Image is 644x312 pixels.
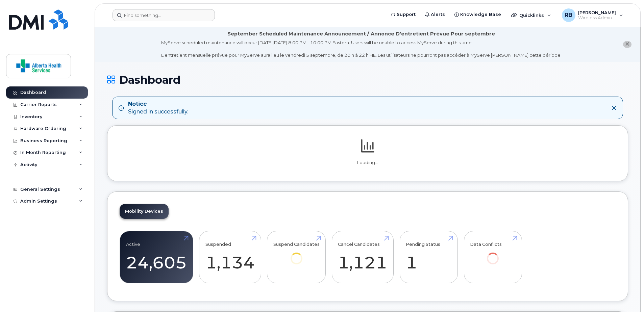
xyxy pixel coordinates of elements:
a: Data Conflicts [470,235,516,274]
div: September Scheduled Maintenance Announcement / Annonce D'entretient Prévue Pour septembre [227,30,495,37]
div: Signed in successfully. [128,100,188,116]
div: MyServe scheduled maintenance will occur [DATE][DATE] 8:00 PM - 10:00 PM Eastern. Users will be u... [161,40,562,58]
a: Mobility Devices [120,204,169,219]
a: Pending Status 1 [406,235,451,280]
a: Active 24,605 [126,235,187,280]
strong: Notice [128,100,188,108]
p: Loading... [120,160,616,166]
h1: Dashboard [107,74,628,86]
a: Suspended 1,134 [205,235,255,280]
a: Suspend Candidates [273,235,320,274]
a: Cancel Candidates 1,121 [338,235,387,280]
button: close notification [623,41,631,48]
